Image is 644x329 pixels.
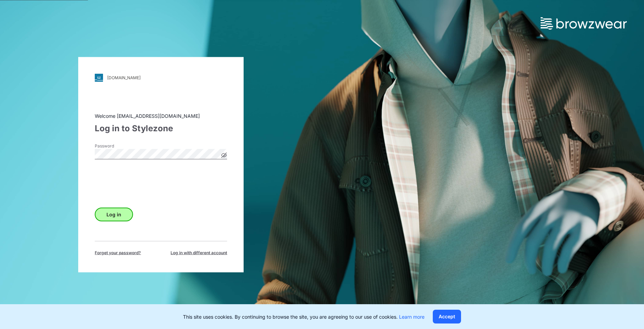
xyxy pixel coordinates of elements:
span: Forget your password? [95,249,141,256]
a: [DOMAIN_NAME] [95,73,227,82]
span: Log in with different account [171,249,227,256]
iframe: reCAPTCHA [95,169,200,196]
button: Log in [95,207,133,221]
div: Log in to Stylezone [95,122,227,134]
div: [DOMAIN_NAME] [107,75,141,80]
a: Learn more [399,314,425,320]
img: browzwear-logo.73288ffb.svg [541,17,627,30]
label: Password [95,143,143,149]
div: Welcome [EMAIL_ADDRESS][DOMAIN_NAME] [95,112,227,119]
p: This site uses cookies. By continuing to browse the site, you are agreeing to our use of cookies. [183,313,425,320]
button: Accept [433,310,461,323]
img: svg+xml;base64,PHN2ZyB3aWR0aD0iMjgiIGhlaWdodD0iMjgiIHZpZXdCb3g9IjAgMCAyOCAyOCIgZmlsbD0ibm9uZSIgeG... [95,73,103,82]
